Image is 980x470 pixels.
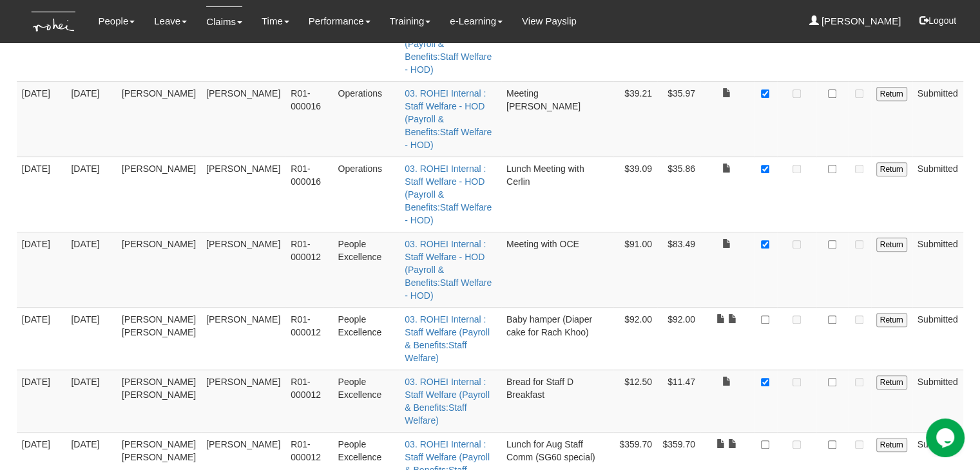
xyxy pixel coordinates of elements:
td: [DATE] [66,6,117,81]
td: [PERSON_NAME] [201,81,285,156]
td: $12.50 [613,370,657,432]
td: $35.97 [657,81,700,156]
input: Return [876,375,907,390]
td: $92.00 [613,307,657,370]
td: Submitted [912,370,964,432]
td: $83.49 [657,232,700,307]
input: Return [876,438,907,452]
td: R01-000012 [285,370,332,432]
td: Meeting [PERSON_NAME] [501,81,613,156]
td: [PERSON_NAME] [PERSON_NAME] [117,370,201,432]
td: R01-000012 [285,307,332,370]
a: 03. ROHEI Internal : Staff Welfare - HOD (Payroll & Benefits:Staff Welfare - HOD) [405,88,492,150]
td: Bread for Staff D Breakfast [501,370,613,432]
td: Submitted [912,232,964,307]
td: Submitted [912,81,964,156]
td: $91.00 [613,232,657,307]
iframe: chat widget [926,418,967,457]
td: $203.11 [613,6,657,81]
td: [PERSON_NAME] [201,307,285,370]
td: Baby hamper (Diaper cake for Rach Khoo) [501,307,613,370]
a: e-Learning [450,6,503,36]
td: [PERSON_NAME] [117,6,201,81]
a: Time [262,6,289,36]
td: $11.47 [657,370,700,432]
td: [PERSON_NAME] [201,6,285,81]
a: 03. ROHEI Internal : Staff Welfare (Payroll & Benefits:Staff Welfare) [405,377,490,426]
input: Return [876,162,907,176]
a: 03. ROHEI Internal : Staff Welfare - HOD (Payroll & Benefits:Staff Welfare - HOD) [405,164,492,225]
td: [PERSON_NAME] [117,156,201,232]
td: [PERSON_NAME] [117,81,201,156]
td: [DATE] [17,370,66,432]
td: People Excellence [333,232,400,307]
td: $186.34 [657,6,700,81]
td: People Excellence [333,370,400,432]
td: [DATE] [17,6,66,81]
td: Lunch Meeting with Ops Leads - 6pax [501,6,613,81]
td: Operations [333,156,400,232]
td: $92.00 [657,307,700,370]
td: Lunch Meeting with Cerlin [501,156,613,232]
td: [PERSON_NAME] [201,156,285,232]
td: People Excellence [333,307,400,370]
td: [PERSON_NAME] [117,232,201,307]
td: [PERSON_NAME] [201,370,285,432]
td: [DATE] [17,307,66,370]
input: Return [876,238,907,252]
td: [DATE] [66,156,117,232]
td: Meeting with OCE [501,232,613,307]
td: R01-000016 [285,156,332,232]
td: [DATE] [17,81,66,156]
button: Logout [910,5,965,36]
td: [DATE] [66,307,117,370]
a: Performance [309,6,370,36]
td: R01-000012 [285,232,332,307]
td: [PERSON_NAME] [201,232,285,307]
td: R01-000016 [285,6,332,81]
td: [DATE] [66,232,117,307]
td: [PERSON_NAME] [PERSON_NAME] [117,307,201,370]
td: [DATE] [66,81,117,156]
td: [DATE] [66,370,117,432]
td: R01-000016 [285,81,332,156]
td: Operations [333,81,400,156]
a: Leave [154,6,187,36]
td: Submitted [912,156,964,232]
td: Operations [333,6,400,81]
a: [PERSON_NAME] [809,6,901,36]
a: People [99,6,135,36]
a: 03. ROHEI Internal : Staff Welfare - HOD (Payroll & Benefits:Staff Welfare - HOD) [405,239,492,301]
a: 03. ROHEI Internal : Staff Welfare - HOD (Payroll & Benefits:Staff Welfare - HOD) [405,13,492,75]
td: $39.09 [613,156,657,232]
td: [DATE] [17,232,66,307]
input: Return [876,87,907,101]
a: Training [390,6,431,36]
a: Claims [206,6,242,37]
a: View Payslip [522,6,577,36]
td: $35.86 [657,156,700,232]
td: Submitted [912,307,964,370]
a: 03. ROHEI Internal : Staff Welfare (Payroll & Benefits:Staff Welfare) [405,314,490,363]
td: $39.21 [613,81,657,156]
td: Submitted [912,6,964,81]
td: [DATE] [17,156,66,232]
input: Return [876,313,907,327]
